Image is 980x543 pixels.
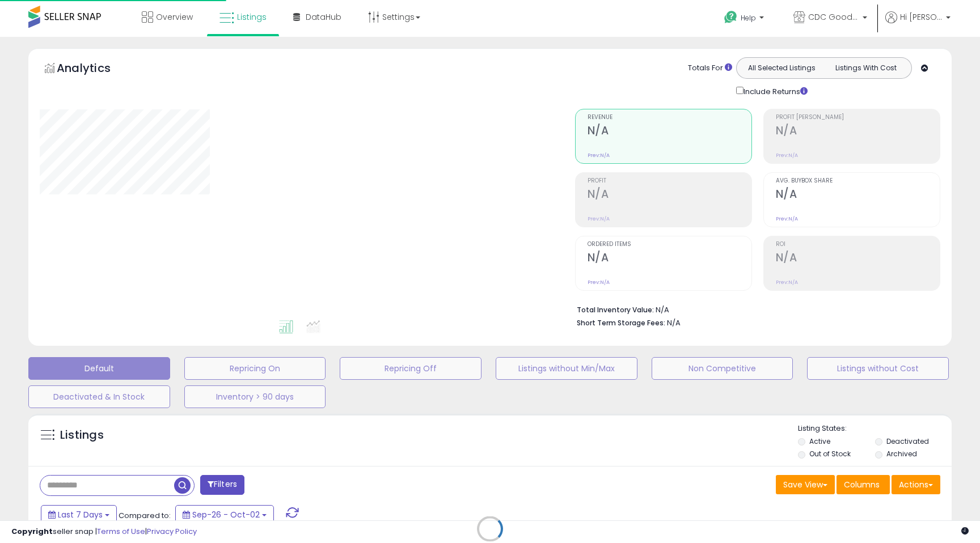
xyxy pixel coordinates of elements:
button: Repricing Off [340,357,481,380]
h2: N/A [588,188,751,203]
button: Listings without Cost [807,357,949,380]
div: Include Returns [728,84,821,97]
button: Default [28,357,170,380]
a: Help [715,2,775,37]
small: Prev: N/A [776,279,798,286]
span: DataHub [306,11,341,23]
h2: N/A [776,188,940,203]
li: N/A [577,302,932,316]
button: Repricing On [184,357,326,380]
strong: Copyright [11,526,53,537]
span: ROI [776,241,940,248]
a: Hi [PERSON_NAME] [885,11,951,37]
small: Prev: N/A [588,215,610,222]
span: CDC Goods Co. [808,11,859,23]
button: All Selected Listings [740,61,824,75]
div: seller snap | | [11,527,197,537]
b: Short Term Storage Fees: [577,318,665,328]
i: Get Help [724,10,738,24]
button: Deactivated & In Stock [28,385,170,408]
h2: N/A [588,251,751,266]
button: Non Competitive [652,357,793,380]
h2: N/A [588,124,751,139]
span: Help [741,13,756,23]
div: Totals For [688,63,732,74]
small: Prev: N/A [776,215,798,222]
h2: N/A [776,251,940,266]
span: Ordered Items [588,241,751,248]
button: Inventory > 90 days [184,385,326,408]
small: Prev: N/A [588,152,610,159]
h5: Analytics [57,60,133,79]
span: Profit [588,178,751,184]
span: Revenue [588,114,751,121]
span: Overview [156,11,193,23]
span: Avg. Buybox Share [776,178,940,184]
span: Profit [PERSON_NAME] [776,114,940,121]
button: Listings without Min/Max [496,357,637,380]
small: Prev: N/A [588,279,610,286]
button: Listings With Cost [823,61,908,75]
small: Prev: N/A [776,152,798,159]
span: Hi [PERSON_NAME] [900,11,943,23]
span: N/A [667,317,681,328]
span: Listings [237,11,267,23]
h2: N/A [776,124,940,139]
b: Total Inventory Value: [577,305,654,315]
